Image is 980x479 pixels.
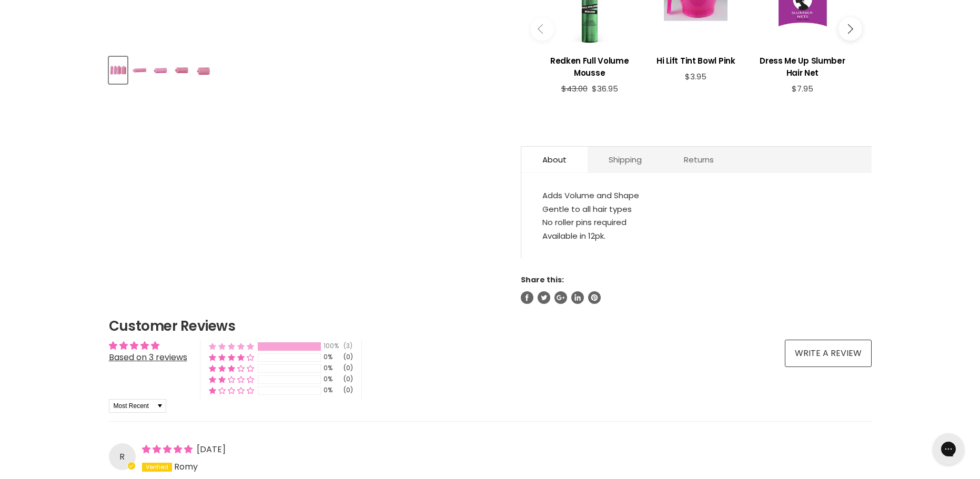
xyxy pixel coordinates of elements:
a: Shipping [588,147,663,172]
div: Available in 12pk. [542,189,851,242]
select: Sort dropdown [109,399,166,413]
li: Adds Volume and Shape [542,189,851,202]
button: Hi Lift Pink Foam Rollers [109,57,127,84]
img: Hi Lift Pink Foam Rollers [175,58,191,83]
img: Hi Lift Pink Foam Rollers [196,58,213,83]
a: Write a review [785,340,872,367]
a: Based on 3 reviews [109,351,187,363]
img: Hi Lift Pink Foam Rollers [110,58,126,83]
span: $7.95 [792,83,813,94]
div: 100% [324,342,340,351]
div: R [109,443,136,470]
h2: Customer Reviews [109,317,872,335]
span: [DATE] [197,443,226,455]
iframe: Gorgias live chat messenger [927,430,969,468]
img: Hi Lift Pink Foam Rollers [132,58,148,83]
li: No roller pins required [542,216,851,229]
a: View product:Redken Full Volume Mousse [542,47,638,84]
button: Hi Lift Pink Foam Rollers [130,57,149,84]
div: Average rating is 5.00 stars [109,340,187,352]
div: 100% (3) reviews with 5 star rating [209,342,254,351]
a: Returns [663,147,735,172]
span: 5 star review [142,443,195,455]
span: $36.95 [592,83,618,94]
button: Hi Lift Pink Foam Rollers [152,57,170,84]
aside: Share this: [521,275,872,303]
div: Product thumbnails [107,54,503,84]
h3: Hi Lift Tint Bowl Pink [648,55,744,67]
li: Gentle to all hair types [542,202,851,216]
button: Hi Lift Pink Foam Rollers [174,57,192,84]
h3: Redken Full Volume Mousse [542,55,638,79]
h3: Dress Me Up Slumber Hair Net [754,55,850,79]
a: About [521,147,588,172]
span: $3.95 [685,71,706,82]
span: Share this: [521,274,564,285]
a: View product:Dress Me Up Slumber Hair Net [754,47,850,84]
img: Hi Lift Pink Foam Rollers [153,58,169,83]
a: View product:Hi Lift Tint Bowl Pink [648,47,744,72]
span: Romy [174,461,198,473]
span: $43.00 [561,83,588,94]
div: (3) [343,342,352,351]
button: Hi Lift Pink Foam Rollers [195,57,214,84]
